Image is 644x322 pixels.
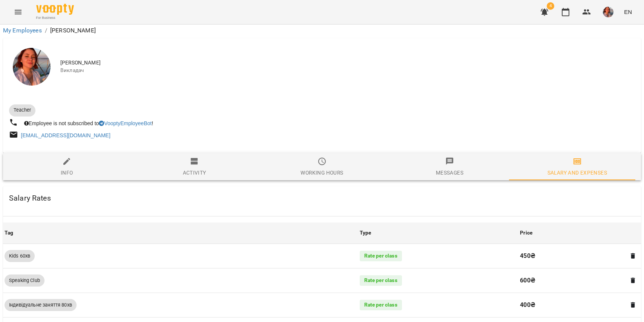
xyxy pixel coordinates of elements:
a: My Employees [3,27,42,34]
span: Speaking Club [5,277,44,284]
p: 600 ₴ [520,276,623,285]
p: [PERSON_NAME] [50,26,96,35]
div: Activity [183,168,206,177]
span: 4 [547,2,554,10]
span: [PERSON_NAME] [60,59,635,67]
p: 400 ₴ [520,301,623,310]
button: Delete [628,300,638,310]
div: Messages [436,168,463,177]
button: Delete [628,276,638,285]
a: VooptyEmployeeBot [99,120,152,126]
th: Price [518,222,641,244]
div: Rate per class [360,275,402,286]
li: / [45,26,47,35]
span: Teacher [9,107,35,113]
button: EN [621,5,635,19]
img: Voopty Logo [36,4,74,15]
div: Salary and Expenses [547,168,607,177]
button: Delete [628,251,638,261]
a: [EMAIL_ADDRESS][DOMAIN_NAME] [21,132,110,138]
span: Викладач [60,67,635,74]
img: 1ca8188f67ff8bc7625fcfef7f64a17b.jpeg [603,7,613,17]
div: Info [61,168,73,177]
th: Type [358,222,519,244]
div: Employee is not subscribed to ! [23,118,155,129]
button: Menu [9,3,27,21]
span: EN [624,8,632,16]
span: For Business [36,15,74,20]
div: Working hours [301,168,343,177]
div: Rate per class [360,251,402,261]
div: Rate per class [360,300,402,310]
th: Tag [3,222,358,244]
nav: breadcrumb [3,26,641,35]
p: 450 ₴ [520,251,623,261]
h6: Salary Rates [9,192,51,204]
span: Індивідуальне заняття 80хв [5,302,77,308]
span: Kids 60хв [5,253,35,259]
img: Діана Кійко [13,48,51,86]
